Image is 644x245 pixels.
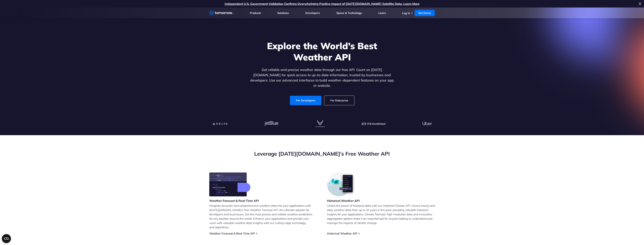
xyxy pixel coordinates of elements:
h2: Leverage [DATE][DOMAIN_NAME]’s Free Weather API [209,150,435,157]
a: Get Demo [415,10,435,16]
p: Integrate accurate and comprehensive weather data into your applications with [DATE][DOMAIN_NAME]... [209,204,317,229]
a: Developers [305,11,320,15]
a: Products [250,11,261,15]
a: For Enterprise [324,96,354,105]
a: Log In [402,11,410,15]
a: Solutions [277,11,289,15]
a: For Developers [290,96,321,105]
a: Home link [209,10,234,16]
p: Get reliable and precise weather data through our free API. Count on [DATE][DOMAIN_NAME] for quic... [250,67,395,88]
h1: Explore the World’s Best Weather API [250,40,395,63]
a: Historical Weather API [327,232,357,235]
a: Space & Technology [336,11,362,15]
button: Open CMP widget [2,234,11,243]
h3: Historical Weather API [327,199,360,203]
a: Weather Forecast & Real-Time API [209,232,255,235]
a: Independent U.S. Government Validation Confirms Overwhelming Positive Impact of [DATE][DOMAIN_NAM... [225,2,419,6]
h3: Weather Forecast & Real-Time API [209,199,259,203]
a: Learn [379,11,386,15]
p: Unlock the power of historical data with our Historical Climate API. Access hourly and daily weat... [327,204,435,225]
